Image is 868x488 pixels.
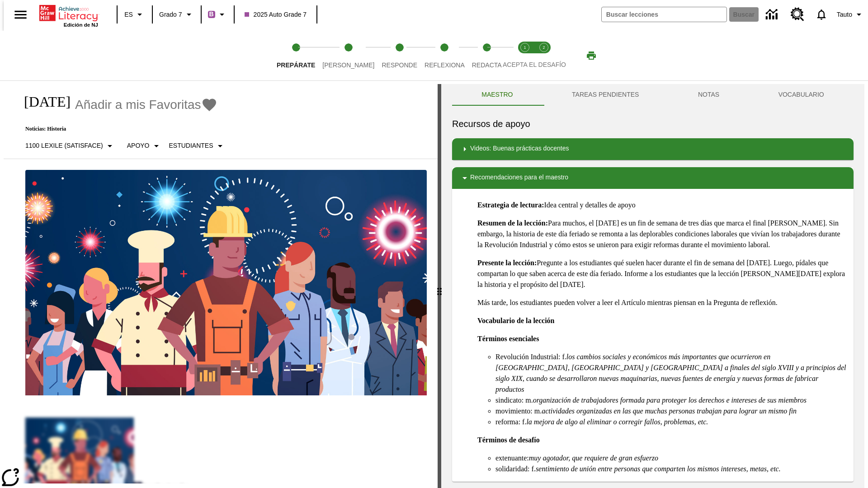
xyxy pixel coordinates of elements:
button: VOCABULARIO [749,84,854,106]
button: Reflexiona step 4 of 5 [417,31,472,80]
button: Añadir a mis Favoritas - Día del Trabajo [75,97,217,113]
strong: Presente la lección: [477,259,537,267]
em: la mejora de algo al eliminar o corregir fallos, problemas, etc. [526,418,708,426]
button: Abrir el menú lateral [7,1,34,28]
li: reforma: f. [495,417,846,427]
p: Apoyo [127,141,150,150]
p: Videos: Buenas prácticas docentes [470,144,569,155]
li: movimiento: m. [495,406,846,417]
p: Para muchos, el [DATE] es un fin de semana de tres días que marca el final [PERSON_NAME]. Sin emb... [477,218,846,250]
button: Grado: Grado 7, Elige un grado [156,6,198,23]
text: 1 [524,45,526,50]
strong: Resumen de la lección: [477,219,548,227]
span: Prepárate [277,61,315,69]
li: sindicato: m. [495,395,846,406]
button: NOTAS [669,84,749,106]
h6: Recursos de apoyo [452,117,854,131]
span: Redacta [472,61,502,69]
input: Buscar campo [602,7,726,22]
p: Más tarde, los estudiantes pueden volver a leer el Artículo mientras piensan en la Pregunta de re... [477,297,846,308]
button: Prepárate step 1 of 5 [269,31,322,80]
a: Centro de recursos, Se abrirá en una pestaña nueva. [785,2,810,27]
li: solidaridad: f. [495,464,846,474]
div: Recomendaciones para el maestro [452,167,854,189]
button: Lenguaje: ES, Selecciona un idioma [120,6,149,23]
em: actividades organizadas en las que muchas personas trabajan para lograr un mismo fin [542,407,797,415]
span: B [209,9,214,20]
span: ACEPTA EL DESAFÍO [503,61,566,68]
button: Responde step 3 of 5 [374,31,425,80]
span: Grado 7 [159,10,182,19]
button: Seleccionar estudiante [165,138,229,154]
a: Centro de información [760,2,785,27]
em: muy agotador, que requiere de gran esfuerzo [529,454,658,462]
em: organización de trabajadores formada para proteger los derechos e intereses de sus miembros [533,396,807,404]
button: Seleccione Lexile, 1100 Lexile (Satisface) [22,138,119,154]
strong: Términos de desafío [477,436,540,444]
button: Acepta el desafío contesta step 2 of 2 [531,31,557,80]
span: [PERSON_NAME] [322,61,374,69]
div: Videos: Buenas prácticas docentes [452,138,854,160]
em: los cambios sociales y económicos más importantes que ocurrieron en [GEOGRAPHIC_DATA], [GEOGRAPHI... [495,353,846,393]
div: activity [441,84,864,488]
button: Tipo de apoyo, Apoyo [123,138,165,154]
li: Revolución Industrial: f. [495,352,846,395]
div: Instructional Panel Tabs [452,84,854,106]
p: Estudiantes [169,141,213,150]
span: Añadir a mis Favoritas [75,98,201,112]
span: Reflexiona [425,61,465,69]
button: Imprimir [577,47,606,64]
div: reading [4,84,438,483]
em: sentimiento de unión entre personas que comparten los mismos intereses, metas, etc. [536,465,781,473]
p: Idea central y detalles de apoyo [477,200,846,211]
div: Pulsa la tecla de intro o la barra espaciadora y luego presiona las flechas de derecha e izquierd... [438,84,441,488]
button: Acepta el desafío lee step 1 of 2 [512,31,538,80]
strong: Estrategia de lectura: [477,201,544,209]
span: Responde [382,61,417,69]
p: Pregunte a los estudiantes qué suelen hacer durante el fin de semana del [DATE]. Luego, pídales q... [477,258,846,290]
strong: Vocabulario de la lección [477,317,555,324]
button: TAREAS PENDIENTES [542,84,669,106]
text: 2 [542,45,545,50]
button: Lee step 2 of 5 [315,31,382,80]
span: 2025 Auto Grade 7 [245,10,307,19]
h1: [DATE] [14,94,71,110]
span: ES [124,10,133,19]
a: Notificaciones [810,3,833,26]
div: Portada [39,3,98,28]
button: Maestro [452,84,542,106]
span: Tauto [837,10,852,19]
img: una pancarta con fondo azul muestra la ilustración de una fila de diferentes hombres y mujeres co... [25,170,427,396]
button: Boost El color de la clase es morado/púrpura. Cambiar el color de la clase. [204,6,231,23]
p: 1100 Lexile (Satisface) [25,141,103,150]
span: Edición de NJ [64,22,98,28]
li: extenuante: [495,453,846,464]
p: Noticias: Historia [14,126,229,132]
strong: Términos esenciales [477,335,539,343]
p: Recomendaciones para el maestro [470,173,568,183]
button: Redacta step 5 of 5 [465,31,509,80]
button: Perfil/Configuración [833,6,868,23]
